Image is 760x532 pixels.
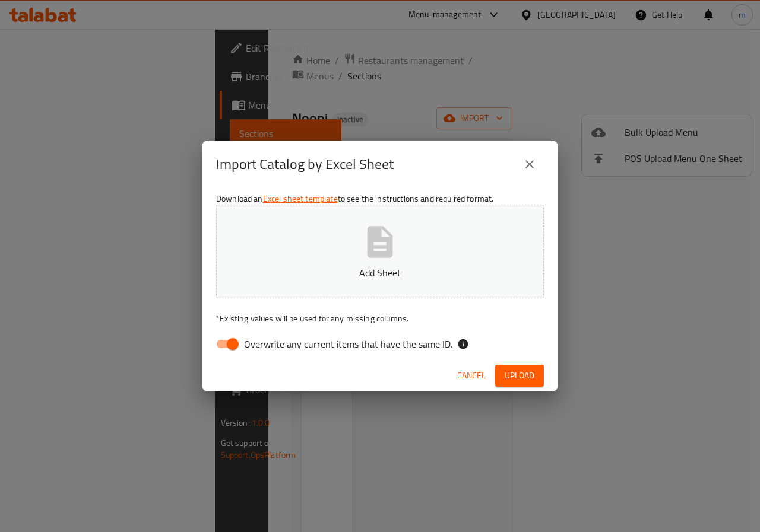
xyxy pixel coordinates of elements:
button: Upload [495,365,544,387]
span: Overwrite any current items that have the same ID. [244,337,452,351]
div: Download an to see the instructions and required format. [202,188,558,360]
a: Excel sheet template [263,191,338,206]
button: Add Sheet [216,205,544,298]
p: Existing values will be used for any missing columns. [216,313,544,324]
h2: Import Catalog by Excel Sheet [216,155,394,174]
button: Cancel [452,365,490,387]
p: Add Sheet [235,266,525,280]
span: Upload [505,368,534,383]
button: close [515,150,544,179]
span: Cancel [457,368,486,383]
svg: If the overwrite option isn't selected, then the items that match an existing ID will be ignored ... [457,338,469,350]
